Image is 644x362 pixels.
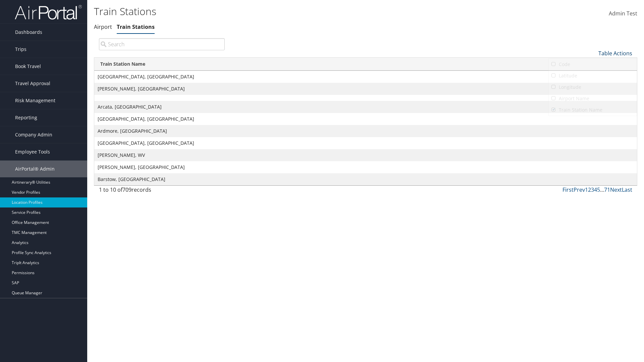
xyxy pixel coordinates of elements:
[549,59,637,70] a: Code
[549,104,637,116] a: Train Station Name
[15,161,55,177] span: AirPortal® Admin
[549,70,637,81] a: Latitude
[15,126,52,143] span: Company Admin
[15,75,50,92] span: Travel Approval
[549,81,637,93] a: Longitude
[15,109,37,126] span: Reporting
[549,93,637,104] a: Airport Name
[15,58,41,75] span: Book Travel
[15,41,26,58] span: Trips
[15,143,50,160] span: Employee Tools
[15,4,82,20] img: airportal-logo.png
[15,92,55,109] span: Risk Management
[15,24,42,41] span: Dashboards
